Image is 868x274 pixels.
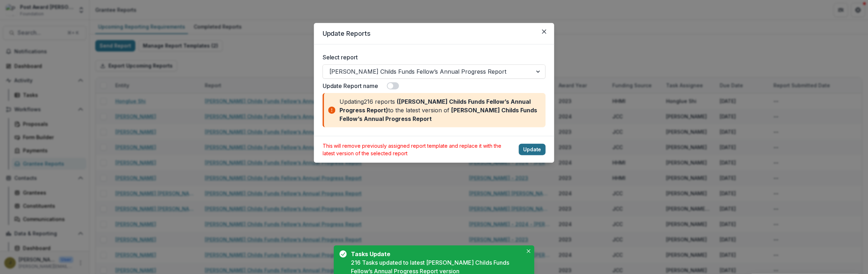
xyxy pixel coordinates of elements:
[323,142,512,157] p: This will remove previously assigned report template and replace it with the latest version of th...
[323,82,378,90] label: Update Report name
[339,107,537,122] strong: [PERSON_NAME] Childs Funds Fellow’s Annual Progress Report
[314,23,554,44] header: Update Reports
[339,97,540,123] p: Updating 216 reports to the latest version of
[339,98,530,114] strong: ( [PERSON_NAME] Childs Funds Fellow’s Annual Progress Report )
[323,53,541,62] label: Select report
[519,144,546,155] button: Update
[538,26,550,37] button: Close
[524,247,533,255] button: Close
[351,250,520,258] div: Tasks Update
